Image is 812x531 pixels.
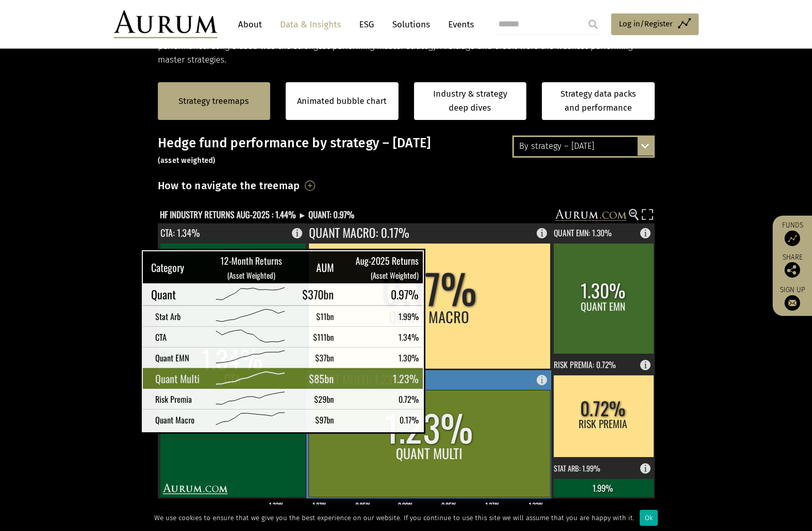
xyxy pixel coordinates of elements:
[414,82,527,120] a: Industry & strategy deep dives
[778,254,807,278] div: Share
[514,137,653,156] div: By strategy – [DATE]
[233,15,267,34] a: About
[179,95,249,108] a: Strategy treemaps
[611,13,699,35] a: Log in/Register
[542,82,655,120] a: Strategy data packs and performance
[387,15,435,34] a: Solutions
[114,10,217,38] img: Aurum
[158,135,655,166] h3: Hedge fund performance by strategy – [DATE]
[158,156,216,165] small: (asset weighted)
[619,18,673,30] span: Log in/Register
[443,15,474,34] a: Events
[297,95,387,108] a: Animated bubble chart
[785,231,800,246] img: Access Funds
[785,262,800,278] img: Share this post
[354,15,379,34] a: ESG
[785,295,800,311] img: Sign up to our newsletter
[778,221,807,246] a: Funds
[640,510,658,526] div: Ok
[275,15,346,34] a: Data & Insights
[583,14,603,35] input: Submit
[778,285,807,311] a: Sign up
[158,177,300,194] h3: How to navigate the treemap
